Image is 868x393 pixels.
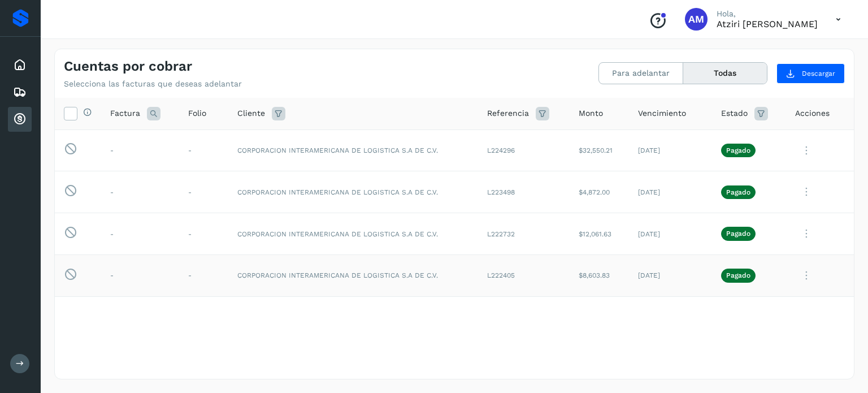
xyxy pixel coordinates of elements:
button: Para adelantar [599,63,683,84]
span: Factura [110,107,140,119]
span: Monto [579,107,603,119]
span: Vencimiento [638,107,686,119]
td: [DATE] [629,254,712,296]
td: - [179,129,228,171]
button: Descargar [776,63,845,84]
p: Hola, [717,9,818,19]
td: [DATE] [629,171,712,213]
td: L222405 [478,254,570,296]
td: CORPORACION INTERAMERICANA DE LOGISTICA S.A DE C.V. [228,254,478,296]
span: Estado [721,107,748,119]
td: CORPORACION INTERAMERICANA DE LOGISTICA S.A DE C.V. [228,213,478,255]
p: Pagado [726,271,750,279]
td: CORPORACION INTERAMERICANA DE LOGISTICA S.A DE C.V. [228,171,478,213]
span: Folio [188,107,206,119]
td: L222732 [478,213,570,255]
td: $4,872.00 [570,171,629,213]
td: L224296 [478,129,570,171]
span: Referencia [487,107,529,119]
td: [DATE] [629,213,712,255]
td: - [101,213,179,255]
div: Cuentas por cobrar [8,107,32,132]
td: [DATE] [629,129,712,171]
span: Cliente [237,107,265,119]
h4: Cuentas por cobrar [64,58,192,75]
td: - [101,171,179,213]
p: Pagado [726,188,750,196]
p: Atziri Mireya Rodriguez Arreola [717,19,818,29]
td: CORPORACION INTERAMERICANA DE LOGISTICA S.A DE C.V. [228,129,478,171]
span: Descargar [802,68,835,79]
div: Inicio [8,53,32,77]
td: L223498 [478,171,570,213]
td: - [101,129,179,171]
p: Pagado [726,146,750,154]
div: Embarques [8,80,32,105]
td: - [179,213,228,255]
td: $32,550.21 [570,129,629,171]
td: $8,603.83 [570,254,629,296]
td: $12,061.63 [570,213,629,255]
td: - [101,254,179,296]
td: - [179,171,228,213]
td: - [179,254,228,296]
button: Todas [683,63,767,84]
p: Pagado [726,230,750,237]
p: Selecciona las facturas que deseas adelantar [64,79,242,89]
span: Acciones [795,107,830,119]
